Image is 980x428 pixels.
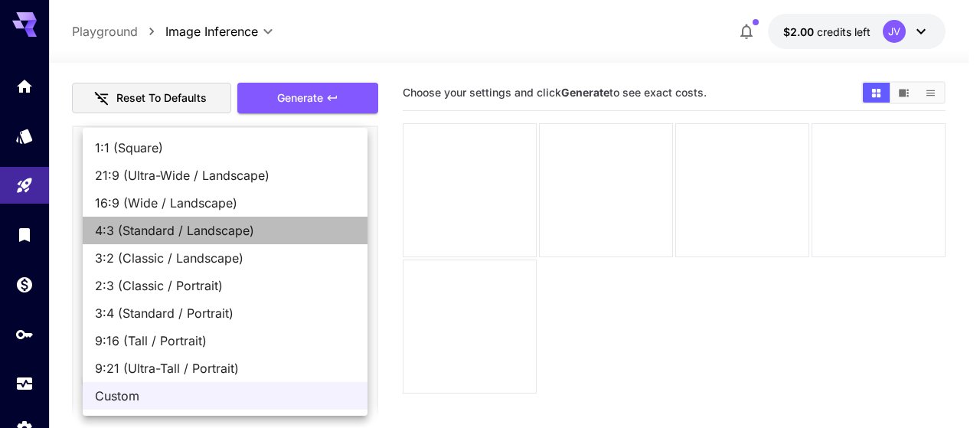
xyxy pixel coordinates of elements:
span: 3:2 (Classic / Landscape) [95,249,355,267]
span: 3:4 (Standard / Portrait) [95,304,355,322]
span: 2:3 (Classic / Portrait) [95,276,355,295]
span: 9:16 (Tall / Portrait) [95,332,355,350]
span: 4:3 (Standard / Landscape) [95,221,355,240]
span: 21:9 (Ultra-Wide / Landscape) [95,166,355,185]
span: 16:9 (Wide / Landscape) [95,194,355,212]
span: 9:21 (Ultra-Tall / Portrait) [95,359,355,377]
span: 1:1 (Square) [95,139,355,157]
span: Custom [95,387,355,405]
